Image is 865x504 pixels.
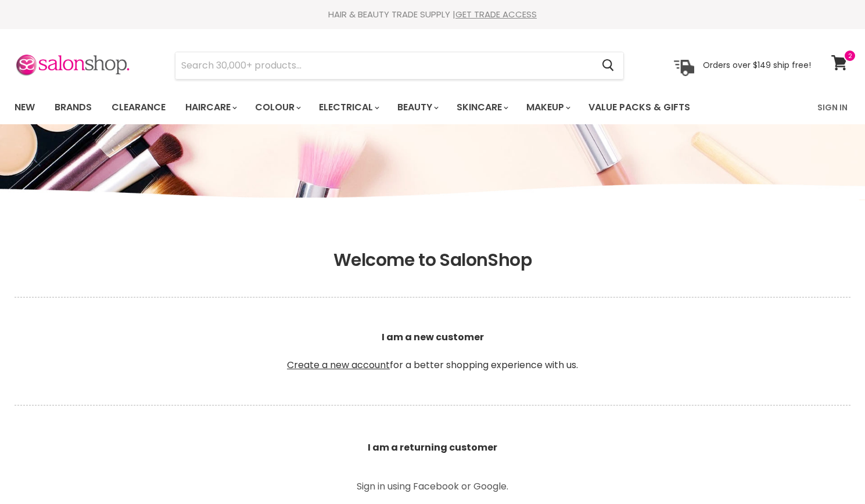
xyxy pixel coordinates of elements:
[46,95,101,120] a: Brands
[593,52,623,79] button: Search
[6,95,44,120] a: New
[703,60,811,70] p: Orders over $149 ship free!
[810,95,855,120] a: Sign In
[287,358,390,372] a: Create a new account
[15,250,850,271] h1: Welcome to SalonShop
[389,95,446,120] a: Beauty
[368,441,497,454] b: I am a returning customer
[15,303,850,400] p: for a better shopping experience with us.
[175,52,593,79] input: Search
[6,91,755,124] ul: Main menu
[175,52,624,80] form: Product
[382,330,484,344] b: I am a new customer
[302,482,563,491] p: Sign in using Facebook or Google.
[518,95,577,120] a: Makeup
[103,95,174,120] a: Clearance
[580,95,699,120] a: Value Packs & Gifts
[455,8,537,20] a: GET TRADE ACCESS
[177,95,244,120] a: Haircare
[246,95,308,120] a: Colour
[448,95,515,120] a: Skincare
[310,95,386,120] a: Electrical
